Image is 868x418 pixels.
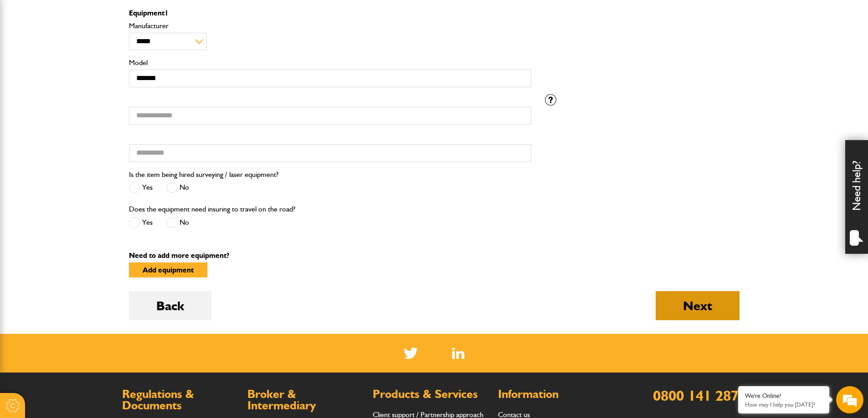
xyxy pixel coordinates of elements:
label: Does the equipment need insuring to travel on the road? [129,206,295,213]
textarea: Type your message and hit 'Enter' [12,165,166,272]
p: Need to add more equipment? [129,252,740,259]
h2: Products & Services [373,388,489,400]
div: We're Online! [745,392,822,400]
input: Enter your phone number [12,138,166,158]
button: Back [129,291,211,320]
img: Twitter [404,347,418,359]
label: Yes [129,182,153,193]
label: No [166,217,189,228]
em: Start Chat [124,280,165,292]
h2: Broker & Intermediary [247,388,364,412]
a: LinkedIn [452,347,464,359]
label: Is the item being hired surveying / laser equipment? [129,171,278,178]
input: Enter your email address [12,111,166,131]
p: Equipment [129,10,531,17]
label: Model [129,59,531,66]
input: Enter your last name [12,84,166,104]
div: Chat with us now [47,51,153,63]
label: Manufacturer [129,22,531,30]
h2: Information [498,388,614,400]
div: Minimize live chat window [149,5,171,26]
a: 0800 141 2877 [653,387,746,404]
p: How may I help you today? [745,401,822,408]
img: Linked In [452,347,464,359]
label: Yes [129,217,153,228]
button: Add equipment [129,262,207,277]
span: 1 [164,9,169,17]
img: d_20077148190_company_1631870298795_20077148190 [15,50,38,63]
label: No [166,182,189,193]
div: Need help? [845,140,868,254]
button: Next [656,291,740,320]
h2: Regulations & Documents [122,388,238,412]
